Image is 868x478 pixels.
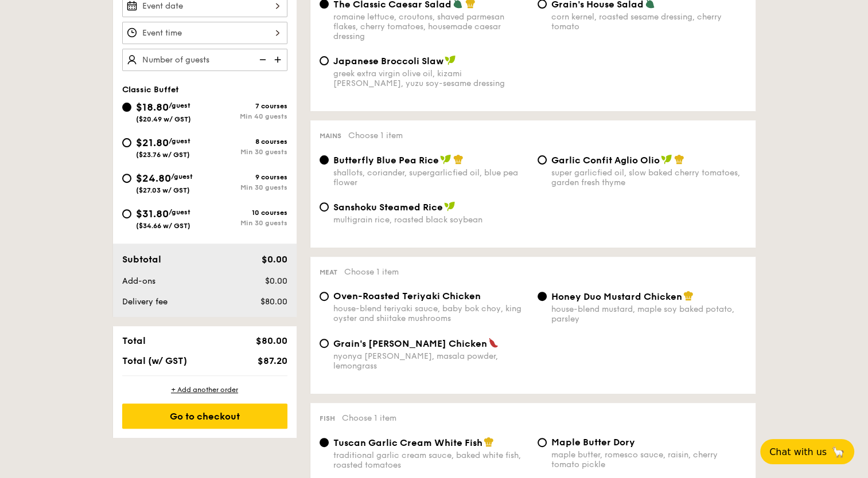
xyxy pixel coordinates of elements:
img: icon-vegan.f8ff3823.svg [661,154,672,164]
img: icon-vegan.f8ff3823.svg [440,154,451,164]
input: Japanese Broccoli Slawgreek extra virgin olive oil, kizami [PERSON_NAME], yuzu soy-sesame dressing [320,56,329,65]
span: Garlic Confit Aglio Olio [551,155,660,166]
span: ($20.49 w/ GST) [136,115,191,123]
div: greek extra virgin olive oil, kizami [PERSON_NAME], yuzu soy-sesame dressing [333,69,528,88]
input: Grain's [PERSON_NAME] Chickennyonya [PERSON_NAME], masala powder, lemongrass [320,339,329,348]
span: $0.00 [264,276,287,286]
img: icon-reduce.1d2dbef1.svg [253,49,270,70]
div: romaine lettuce, croutons, shaved parmesan flakes, cherry tomatoes, housemade caesar dressing [333,12,528,41]
span: $31.80 [136,207,169,220]
span: $80.00 [255,335,287,346]
img: icon-chef-hat.a58ddaea.svg [484,437,494,447]
div: 9 courses [205,173,287,181]
div: Min 30 guests [205,219,287,227]
span: ($23.76 w/ GST) [136,151,190,159]
input: Maple Butter Dorymaple butter, romesco sauce, raisin, cherry tomato pickle [538,438,547,447]
span: Mains [320,132,341,140]
div: Min 30 guests [205,183,287,191]
div: house-blend teriyaki sauce, baby bok choy, king oyster and shiitake mushrooms [333,304,528,323]
div: multigrain rice, roasted black soybean [333,215,528,225]
span: Choose 1 item [342,413,396,423]
input: $31.80/guest($34.66 w/ GST)10 coursesMin 30 guests [122,209,131,218]
img: icon-chef-hat.a58ddaea.svg [674,154,684,164]
input: Honey Duo Mustard Chickenhouse-blend mustard, maple soy baked potato, parsley [538,292,547,301]
img: icon-chef-hat.a58ddaea.svg [683,291,694,301]
span: $24.80 [136,172,171,185]
span: $80.00 [260,297,287,307]
div: super garlicfied oil, slow baked cherry tomatoes, garden fresh thyme [551,168,746,187]
span: $21.80 [136,136,169,149]
input: Garlic Confit Aglio Oliosuper garlicfied oil, slow baked cherry tomatoes, garden fresh thyme [538,155,547,164]
span: Japanese Broccoli Slaw [333,56,443,66]
span: ($34.66 w/ GST) [136,222,190,230]
span: /guest [169,208,190,216]
span: Tuscan Garlic Cream White Fish [333,437,482,448]
span: Subtotal [122,254,161,265]
img: icon-vegan.f8ff3823.svg [445,55,456,65]
button: Chat with us🦙 [760,439,854,464]
span: Choose 1 item [348,131,403,140]
input: Sanshoku Steamed Ricemultigrain rice, roasted black soybean [320,202,329,211]
input: $24.80/guest($27.03 w/ GST)9 coursesMin 30 guests [122,174,131,183]
img: icon-chef-hat.a58ddaea.svg [453,154,464,164]
img: icon-vegan.f8ff3823.svg [444,201,456,211]
div: corn kernel, roasted sesame dressing, cherry tomato [551,12,746,32]
span: Meat [320,268,337,276]
span: $0.00 [261,254,287,265]
input: Butterfly Blue Pea Riceshallots, coriander, supergarlicfied oil, blue pea flower [320,155,329,164]
div: 7 courses [205,102,287,110]
input: Number of guests [122,49,287,71]
span: Total (w/ GST) [122,355,187,366]
div: nyonya [PERSON_NAME], masala powder, lemongrass [333,351,528,371]
span: Delivery fee [122,297,168,307]
span: $87.20 [257,355,287,366]
span: Total [122,335,146,346]
span: ($27.03 w/ GST) [136,186,190,194]
span: Grain's [PERSON_NAME] Chicken [333,338,487,349]
div: Min 30 guests [205,148,287,156]
div: Go to checkout [122,403,287,429]
input: $18.80/guest($20.49 w/ GST)7 coursesMin 40 guests [122,103,131,112]
input: Tuscan Garlic Cream White Fishtraditional garlic cream sauce, baked white fish, roasted tomatoes [320,438,329,447]
input: Oven-Roasted Teriyaki Chickenhouse-blend teriyaki sauce, baby bok choy, king oyster and shiitake ... [320,292,329,301]
span: Classic Buffet [122,85,179,95]
span: Maple Butter Dory [551,437,635,448]
div: maple butter, romesco sauce, raisin, cherry tomato pickle [551,450,746,469]
span: Sanshoku Steamed Rice [333,202,443,213]
input: $21.80/guest($23.76 w/ GST)8 coursesMin 30 guests [122,138,131,147]
div: 10 courses [205,209,287,217]
span: 🦙 [831,445,845,459]
span: /guest [171,173,193,181]
span: Oven-Roasted Teriyaki Chicken [333,291,481,301]
div: house-blend mustard, maple soy baked potato, parsley [551,304,746,324]
div: 8 courses [205,138,287,146]
span: Fish [320,414,335,422]
span: Honey Duo Mustard Chicken [551,291,682,302]
div: + Add another order [122,385,287,394]
span: Chat with us [769,446,827,457]
div: traditional garlic cream sauce, baked white fish, roasted tomatoes [333,450,528,470]
img: icon-add.58712e84.svg [270,49,287,70]
div: Min 40 guests [205,112,287,120]
span: Add-ons [122,276,155,286]
input: Event time [122,22,287,44]
img: icon-spicy.37a8142b.svg [488,338,499,348]
span: /guest [169,101,190,109]
span: $18.80 [136,101,169,113]
div: shallots, coriander, supergarlicfied oil, blue pea flower [333,168,528,187]
span: Butterfly Blue Pea Rice [333,155,439,166]
span: /guest [169,137,190,145]
span: Choose 1 item [344,267,399,277]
